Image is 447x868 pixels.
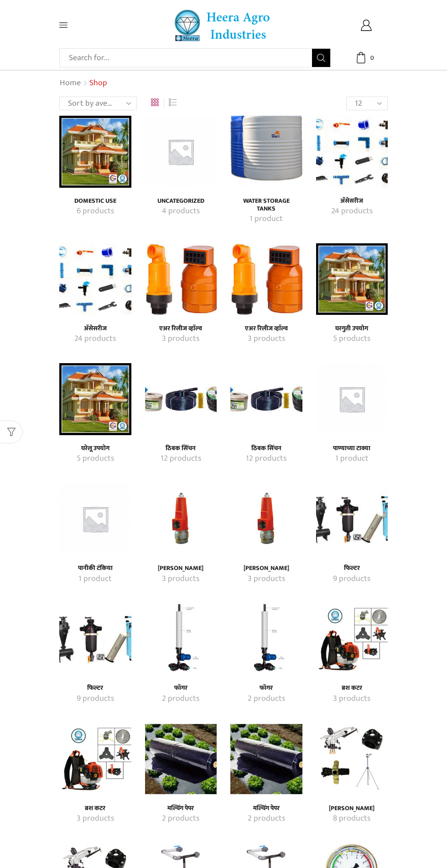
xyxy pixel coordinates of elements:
a: Visit product category मल्चिंग पेपर [240,813,292,825]
mark: 6 products [77,205,114,217]
img: Water Storage Tanks [230,116,302,188]
a: Visit product category पाण्याच्या टाक्या [316,363,388,435]
a: Visit product category प्रेशर रिलीफ व्हाॅल्व [240,565,292,572]
a: Visit product category रेन गन [326,813,378,825]
a: Visit product category घरगुती उपयोग [326,333,378,345]
a: Visit product category फिल्टर [316,483,388,555]
mark: 2 products [248,693,285,705]
img: एअर रिलीज व्हाॅल्व [230,243,302,315]
h4: फॉगर [155,684,207,692]
h4: अ‍ॅसेसरीज [69,325,121,333]
a: Visit product category अ‍ॅसेसरीज [326,205,378,217]
mark: 12 products [246,453,286,465]
img: घरगुती उपयोग [316,243,388,315]
img: घरेलू उपयोग [59,363,131,435]
img: ठिबक सिंचन [230,363,302,435]
mark: 3 products [248,573,285,585]
h4: फॉगर [240,684,292,692]
img: ब्रश कटर [59,723,131,795]
a: Visit product category एअर रिलीज व्हाॅल्व [240,325,292,333]
a: Visit product category फॉगर [240,684,292,692]
img: प्रेशर रिलीफ व्हाॅल्व [145,483,217,555]
a: Visit product category एअर रिलीज व्हाॅल्व [145,243,217,315]
h4: Water Storage Tanks [240,197,292,213]
a: Visit product category घरेलू उपयोग [69,453,121,465]
mark: 2 products [162,693,199,705]
mark: 3 products [333,693,370,705]
select: Shop order [59,97,137,110]
mark: 12 products [161,453,201,465]
a: Visit product category मल्चिंग पेपर [155,805,207,812]
a: Visit product category ठिबक सिंचन [230,363,302,435]
button: Search button [312,49,330,67]
h4: Uncategorized [155,197,207,205]
a: Visit product category ब्रश कटर [316,603,388,675]
img: पाण्याच्या टाक्या [316,363,388,435]
h4: ब्रश कटर [326,684,378,692]
a: Visit product category पाण्याच्या टाक्या [326,453,378,465]
mark: 3 products [77,813,114,825]
a: 0 [344,52,388,63]
a: Visit product category अ‍ॅसेसरीज [316,116,388,188]
a: Home [59,77,81,89]
a: Visit product category ब्रश कटर [69,813,121,825]
a: Visit product category फिल्टर [69,693,121,705]
img: मल्चिंग पेपर [230,723,302,795]
a: Visit product category Uncategorized [155,197,207,205]
a: Visit product category प्रेशर रिलीफ व्हाॅल्व [230,483,302,555]
a: Visit product category फॉगर [230,603,302,675]
mark: 3 products [162,573,199,585]
a: Visit product category पानीकी टंकिया [69,565,121,572]
a: Visit product category ठिबक सिंचन [240,445,292,452]
h4: एअर रिलीज व्हाॅल्व [240,325,292,333]
img: फॉगर [230,603,302,675]
img: ब्रश कटर [316,603,388,675]
a: Visit product category घरेलू उपयोग [59,363,131,435]
a: Visit product category एअर रिलीज व्हाॅल्व [240,333,292,345]
h4: घरेलू उपयोग [69,445,121,452]
img: Domestic Use [59,116,131,188]
a: Visit product category प्रेशर रिलीफ व्हाॅल्व [155,565,207,572]
mark: 9 products [333,573,370,585]
a: Visit product category Domestic Use [69,205,121,217]
a: Visit product category मल्चिंग पेपर [240,805,292,812]
img: एअर रिलीज व्हाॅल्व [145,243,217,315]
a: Visit product category एअर रिलीज व्हाॅल्व [155,333,207,345]
h4: [PERSON_NAME] [326,805,378,812]
a: Visit product category अ‍ॅसेसरीज [326,197,378,205]
a: Visit product category घरगुती उपयोग [316,243,388,315]
mark: 24 products [74,333,116,345]
mark: 1 product [249,213,283,225]
h4: मल्चिंग पेपर [240,805,292,812]
h4: ब्रश कटर [69,805,121,812]
img: प्रेशर रिलीफ व्हाॅल्व [230,483,302,555]
mark: 1 product [335,453,369,465]
a: Visit product category फिल्टर [69,684,121,692]
h4: घरगुती उपयोग [326,325,378,333]
a: Visit product category फॉगर [155,693,207,705]
a: Visit product category ब्रश कटर [69,805,121,812]
a: Visit product category फॉगर [155,684,207,692]
a: Visit product category अ‍ॅसेसरीज [59,243,131,315]
a: Visit product category ठिबक सिंचन [240,453,292,465]
a: Visit product category मल्चिंग पेपर [155,813,207,825]
mark: 2 products [162,813,199,825]
a: Visit product category एअर रिलीज व्हाॅल्व [155,325,207,333]
a: Visit product category प्रेशर रिलीफ व्हाॅल्व [155,573,207,585]
a: Visit product category रेन गन [316,723,388,795]
a: Visit product category अ‍ॅसेसरीज [69,325,121,333]
a: Visit product category Water Storage Tanks [240,213,292,225]
img: फिल्टर [316,483,388,555]
a: Visit product category मल्चिंग पेपर [145,723,217,795]
a: Visit product category ब्रश कटर [326,693,378,705]
mark: 5 products [333,333,370,345]
a: Visit product category फिल्टर [59,603,131,675]
img: रेन गन [316,723,388,795]
img: ठिबक सिंचन [145,363,217,435]
img: फिल्टर [59,603,131,675]
a: Visit product category प्रेशर रिलीफ व्हाॅल्व [145,483,217,555]
mark: 5 products [77,453,114,465]
mark: 2 products [248,813,285,825]
span: 0 [367,53,376,62]
img: मल्चिंग पेपर [145,723,217,795]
